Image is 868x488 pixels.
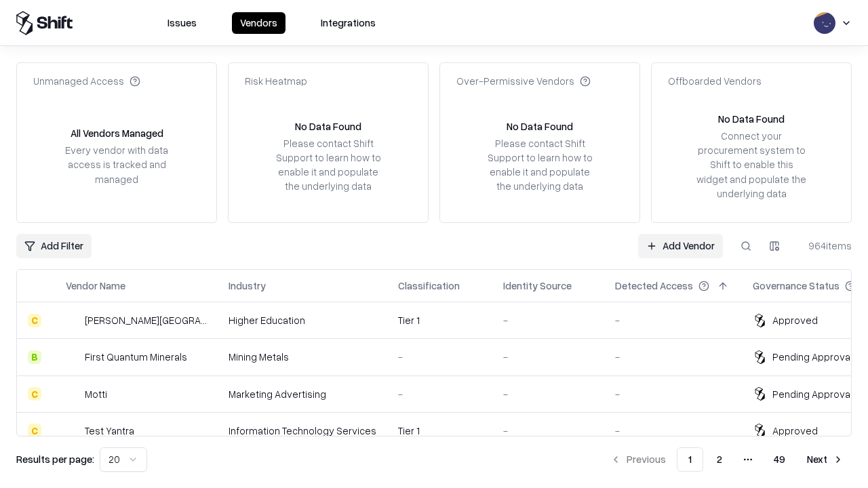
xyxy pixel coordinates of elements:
[706,447,733,472] button: 2
[16,234,92,258] button: Add Filter
[484,136,596,194] div: Please contact Shift Support to learn how to enable it and populate the underlying data
[615,313,731,327] div: -
[229,313,376,327] div: Higher Education
[503,350,593,364] div: -
[85,424,134,438] div: Test Yantra
[398,313,481,327] div: Tier 1
[28,314,41,327] div: C
[85,387,107,401] div: Motti
[615,279,693,293] div: Detected Access
[28,387,41,401] div: C
[398,387,481,401] div: -
[772,424,818,438] div: Approved
[772,313,818,327] div: Approved
[668,74,762,88] div: Offboarded Vendors
[602,447,852,472] nav: pagination
[695,129,808,201] div: Connect your procurement system to Shift to enable this widget and populate the underlying data
[763,447,796,472] button: 49
[229,387,376,401] div: Marketing Advertising
[615,387,731,401] div: -
[28,424,41,437] div: C
[229,350,376,364] div: Mining Metals
[503,279,572,293] div: Identity Source
[232,12,285,34] button: Vendors
[615,424,731,438] div: -
[638,234,723,258] a: Add Vendor
[677,447,703,472] button: 1
[66,350,79,364] img: First Quantum Minerals
[313,12,384,34] button: Integrations
[772,350,852,364] div: Pending Approval
[718,112,785,126] div: No Data Found
[272,136,384,194] div: Please contact Shift Support to learn how to enable it and populate the underlying data
[28,350,41,364] div: B
[66,424,79,437] img: Test Yantra
[799,447,852,472] button: Next
[398,424,481,438] div: Tier 1
[85,313,207,327] div: [PERSON_NAME][GEOGRAPHIC_DATA]
[503,313,593,327] div: -
[16,452,94,466] p: Results per page:
[159,12,205,34] button: Issues
[456,74,591,88] div: Over-Permissive Vendors
[229,279,266,293] div: Industry
[507,119,573,134] div: No Data Found
[66,314,79,327] img: Reichman University
[615,350,731,364] div: -
[85,350,187,364] div: First Quantum Minerals
[295,119,361,134] div: No Data Found
[33,74,140,88] div: Unmanaged Access
[503,387,593,401] div: -
[60,143,173,186] div: Every vendor with data access is tracked and managed
[398,279,460,293] div: Classification
[772,387,852,401] div: Pending Approval
[797,239,852,253] div: 964 items
[71,126,163,140] div: All Vendors Managed
[66,387,79,401] img: Motti
[398,350,481,364] div: -
[245,74,307,88] div: Risk Heatmap
[229,424,376,438] div: Information Technology Services
[66,279,125,293] div: Vendor Name
[503,424,593,438] div: -
[753,279,840,293] div: Governance Status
